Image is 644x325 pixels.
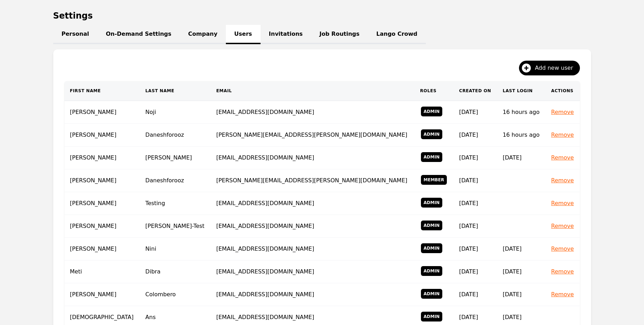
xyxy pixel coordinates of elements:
time: [DATE] [503,154,521,161]
th: Actions [546,81,580,101]
td: [EMAIL_ADDRESS][DOMAIN_NAME] [210,215,414,238]
time: 16 hours ago [503,131,539,138]
time: [DATE] [459,154,478,161]
td: [EMAIL_ADDRESS][DOMAIN_NAME] [210,283,414,306]
span: Admin [421,152,443,162]
button: Remove [551,245,574,253]
a: Invitations [261,25,311,44]
a: Job Routings [311,25,368,44]
time: [DATE] [459,131,478,138]
button: Remove [551,268,574,276]
time: 16 hours ago [503,109,539,115]
a: On-Demand Settings [97,25,180,44]
td: [PERSON_NAME] [64,238,140,260]
time: [DATE] [503,245,521,252]
h1: Settings [53,10,591,21]
td: Daneshforooz [140,124,210,147]
span: Admin [421,198,443,208]
th: Last Name [140,81,210,101]
th: Roles [415,81,454,101]
time: [DATE] [503,314,521,320]
td: [EMAIL_ADDRESS][DOMAIN_NAME] [210,238,414,260]
span: Admin [421,289,443,299]
td: Testing [140,192,210,215]
time: [DATE] [503,291,521,298]
time: [DATE] [459,177,478,184]
td: [PERSON_NAME] [64,192,140,215]
time: [DATE] [459,268,478,275]
a: Personal [53,25,98,44]
span: Admin [421,129,443,139]
td: [PERSON_NAME][EMAIL_ADDRESS][PERSON_NAME][DOMAIN_NAME] [210,124,414,147]
td: [PERSON_NAME]-Test [140,215,210,238]
time: [DATE] [503,268,521,275]
th: Email [210,81,414,101]
td: [PERSON_NAME] [64,124,140,147]
td: Noji [140,101,210,124]
td: Dibra [140,260,210,283]
td: Daneshforooz [140,169,210,192]
span: Admin [421,312,443,321]
span: Admin [421,221,443,230]
td: [PERSON_NAME] [64,169,140,192]
span: Member [421,175,447,185]
a: Company [180,25,226,44]
td: [PERSON_NAME] [140,147,210,169]
button: Add new user [519,61,580,75]
td: Nini [140,238,210,260]
td: [PERSON_NAME] [64,215,140,238]
time: [DATE] [459,245,478,252]
button: Remove [551,199,574,208]
time: [DATE] [459,109,478,115]
td: [PERSON_NAME][EMAIL_ADDRESS][PERSON_NAME][DOMAIN_NAME] [210,169,414,192]
time: [DATE] [459,223,478,229]
span: Add new user [535,64,578,72]
button: Remove [551,176,574,185]
td: [PERSON_NAME] [64,147,140,169]
td: Meti [64,260,140,283]
span: Admin [421,107,443,116]
span: Admin [421,243,443,253]
button: Remove [551,222,574,230]
th: Last Login [497,81,545,101]
td: [EMAIL_ADDRESS][DOMAIN_NAME] [210,192,414,215]
th: First Name [64,81,140,101]
a: Lango Crowd [368,25,426,44]
td: [PERSON_NAME] [64,101,140,124]
button: Remove [551,154,574,162]
time: [DATE] [459,314,478,320]
time: [DATE] [459,200,478,206]
button: Remove [551,290,574,299]
td: Colombero [140,283,210,306]
td: [EMAIL_ADDRESS][DOMAIN_NAME] [210,101,414,124]
button: Remove [551,131,574,139]
td: [EMAIL_ADDRESS][DOMAIN_NAME] [210,147,414,169]
th: Created On [453,81,497,101]
td: [PERSON_NAME] [64,283,140,306]
td: [EMAIL_ADDRESS][DOMAIN_NAME] [210,260,414,283]
time: [DATE] [459,291,478,298]
span: Admin [421,266,443,276]
button: Remove [551,108,574,116]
